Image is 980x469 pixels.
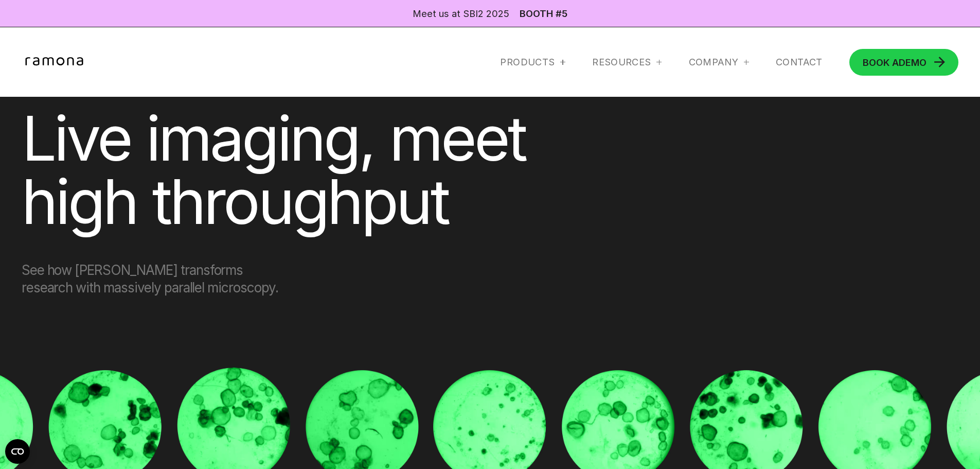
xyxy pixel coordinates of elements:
[776,56,823,68] a: Contact
[863,57,899,68] span: BOOK A
[592,56,651,68] div: RESOURCES
[520,9,567,18] a: Booth #5
[689,56,739,68] div: Company
[22,107,638,233] h1: Live imaging, meet high throughput
[5,439,30,464] button: Open CMP widget
[863,58,926,67] div: DEMO
[689,56,749,68] div: Company
[500,56,555,68] div: Products
[500,56,565,68] div: Products
[413,7,509,20] div: Meet us at SBI2 2025
[22,262,285,297] p: See how [PERSON_NAME] transforms research with massively parallel microscopy.
[22,57,91,67] a: home
[592,56,662,68] div: RESOURCES
[849,49,959,76] a: BOOK ADEMO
